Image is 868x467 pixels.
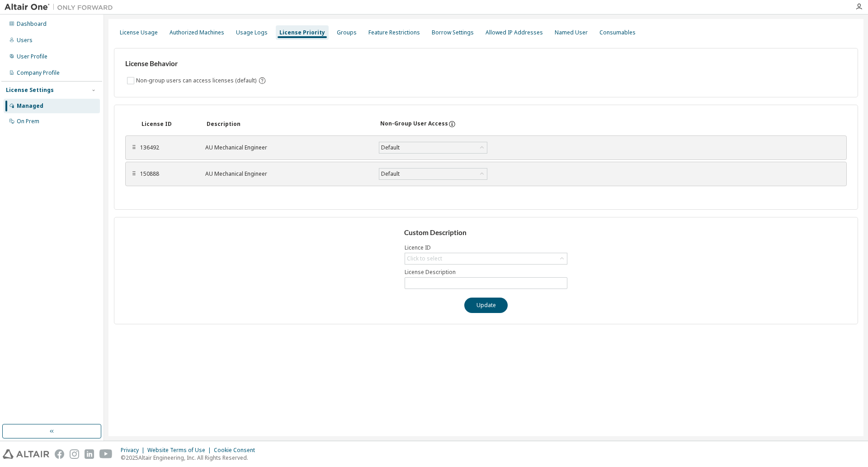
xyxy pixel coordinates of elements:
label: Non-group users can access licenses (default) [136,75,258,86]
div: Default [379,169,487,179]
button: Update [464,298,508,313]
img: altair_logo.svg [3,449,49,459]
div: Privacy [121,447,147,454]
img: facebook.svg [55,449,64,459]
p: © 2025 Altair Engineering, Inc. All Rights Reserved. [121,454,260,462]
div: 136492 [140,144,194,151]
div: Authorized Machines [170,29,224,36]
label: Licence ID [405,244,567,251]
div: User Profile [17,53,47,60]
div: Consumables [599,29,636,36]
div: AU Mechanical Engineer [205,170,368,178]
div: Description [207,120,369,128]
div: Click to select [407,255,442,262]
div: Click to select [405,253,567,264]
div: Named User [555,29,588,36]
div: Default [380,143,401,153]
div: On Prem [17,118,39,125]
div: Managed [17,102,43,110]
img: instagram.svg [70,449,79,459]
div: Website Terms of Use [147,447,214,454]
div: Default [380,169,401,179]
div: Feature Restrictions [368,29,420,36]
div: Company Profile [17,69,60,77]
img: linkedin.svg [85,449,94,459]
div: Users [17,37,33,44]
img: youtube.svg [99,449,113,459]
div: ⠿ [131,144,137,151]
div: ⠿ [131,170,137,178]
div: Allowed IP Addresses [486,29,543,36]
h3: License Behavior [125,59,265,68]
div: Usage Logs [236,29,268,36]
div: Groups [337,29,357,36]
div: License Usage [120,29,158,36]
div: Borrow Settings [432,29,474,36]
div: License Priority [279,29,325,36]
img: Altair One [5,3,118,12]
div: 150888 [140,170,194,178]
svg: By default any user not assigned to any group can access any license. Turn this setting off to di... [258,77,266,85]
label: License Description [405,269,567,276]
div: License ID [142,120,196,128]
div: AU Mechanical Engineer [205,144,368,151]
div: Dashboard [17,20,47,28]
div: Non-Group User Access [380,120,448,128]
h3: Custom Description [404,228,568,237]
div: Default [379,142,487,153]
div: Cookie Consent [214,447,260,454]
div: License Settings [6,87,54,94]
